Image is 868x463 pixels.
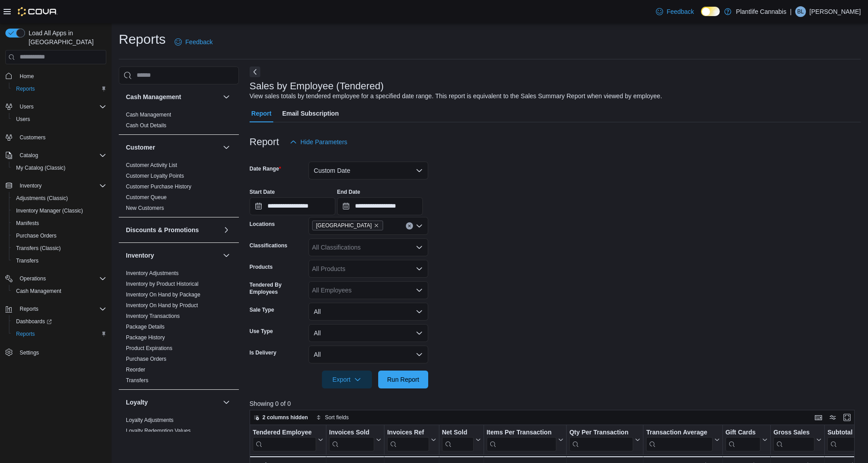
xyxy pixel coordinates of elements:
[126,225,219,234] button: Discounts & Promotions
[126,270,179,276] a: Inventory Adjustments
[773,428,822,451] button: Gross Sales
[126,334,165,341] span: Package History
[309,346,428,363] button: All
[325,414,349,421] span: Sort fields
[20,182,42,189] span: Inventory
[126,143,155,152] h3: Customer
[442,428,473,437] div: Net Sold
[416,244,423,251] button: Open list of options
[773,428,814,451] div: Gross Sales
[13,218,106,229] span: Manifests
[337,197,423,215] input: Press the down key to open a popover containing a calendar.
[221,397,232,408] button: Loyalty
[20,73,34,80] span: Home
[16,71,106,82] span: Home
[16,304,42,314] button: Reports
[126,323,165,330] span: Package Details
[185,38,213,46] span: Feedback
[13,329,38,339] a: Reports
[126,122,167,129] a: Cash Out Details
[20,134,46,141] span: Customers
[725,428,760,451] div: Gift Card Sales
[126,162,177,169] span: Customer Activity List
[13,193,106,204] span: Adjustments (Classic)
[827,428,866,451] button: Subtotal
[9,285,110,297] button: Cash Management
[250,67,260,77] button: Next
[126,377,148,384] span: Transfers
[486,428,556,437] div: Items Per Transaction
[13,243,106,254] span: Transfers (Classic)
[126,184,192,190] a: Customer Purchase History
[126,417,174,424] span: Loyalty Adjustments
[126,204,164,212] span: New Customers
[842,412,852,423] button: Enter fullscreen
[13,83,38,94] a: Reports
[797,6,804,17] span: BL
[126,291,200,298] span: Inventory On Hand by Package
[221,142,232,153] button: Customer
[13,230,106,241] span: Purchase Orders
[316,221,372,230] span: [GEOGRAPHIC_DATA]
[126,417,174,423] a: Loyalty Adjustments
[16,304,106,314] span: Reports
[250,92,662,101] div: View sales totals by tendered employee for a specified date range. This report is equivalent to t...
[126,143,219,152] button: Customer
[126,313,180,319] a: Inventory Transactions
[126,162,177,168] a: Customer Activity List
[16,116,30,123] span: Users
[221,225,232,235] button: Discounts & Promotions
[827,428,859,451] div: Subtotal
[16,207,83,214] span: Inventory Manager (Classic)
[309,303,428,321] button: All
[13,218,42,229] a: Manifests
[329,428,381,451] button: Invoices Sold
[16,346,106,358] span: Settings
[171,33,216,51] a: Feedback
[126,366,145,373] span: Reorder
[2,149,110,162] button: Catalog
[652,3,697,21] a: Feedback
[16,101,37,112] button: Users
[20,103,33,110] span: Users
[13,316,55,327] a: Dashboards
[13,329,106,339] span: Reports
[119,160,239,217] div: Customer
[126,251,219,260] button: Inventory
[250,137,279,147] h3: Report
[827,428,859,437] div: Subtotal
[725,428,760,437] div: Gift Cards
[250,188,275,196] label: Start Date
[250,81,384,92] h3: Sales by Employee (Tendered)
[736,6,786,17] p: Plantlife Cannabis
[387,375,419,384] span: Run Report
[13,114,106,125] span: Users
[221,92,232,102] button: Cash Management
[126,398,148,407] h3: Loyalty
[126,225,199,234] h3: Discounts & Promotions
[2,346,110,359] button: Settings
[725,428,768,451] button: Gift Cards
[16,273,50,284] button: Operations
[646,428,712,437] div: Transaction Average
[250,165,281,172] label: Date Range
[2,131,110,144] button: Customers
[126,112,171,118] a: Cash Management
[16,330,35,338] span: Reports
[374,223,379,228] button: Remove Calgary - University District from selection in this group
[16,318,52,325] span: Dashboards
[250,412,312,423] button: 2 columns hidden
[18,7,58,16] img: Cova
[9,113,110,125] button: Users
[126,173,184,179] a: Customer Loyalty Points
[126,280,199,288] span: Inventory by Product Historical
[387,428,429,437] div: Invoices Ref
[20,349,39,356] span: Settings
[282,104,339,122] span: Email Subscription
[126,345,172,351] a: Product Expirations
[126,427,191,434] span: Loyalty Redemption Values
[126,194,167,201] span: Customer Queue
